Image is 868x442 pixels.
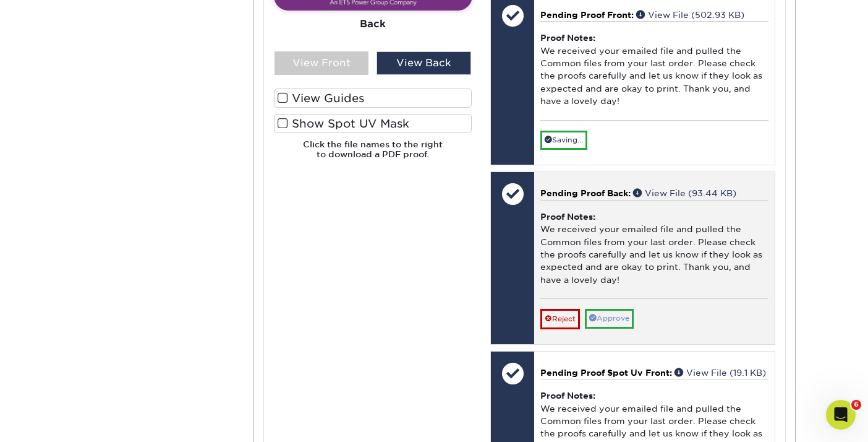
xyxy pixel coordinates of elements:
a: Approve [585,309,634,328]
span: Pending Proof Front: [540,10,634,20]
a: View File (19.1 KB) [674,368,766,378]
div: View Back [377,51,471,75]
iframe: Intercom live chat [826,400,856,430]
span: Pending Proof Back: [540,188,631,198]
strong: Proof Notes: [540,391,595,401]
h6: Click the file names to the right to download a PDF proof. [274,139,472,170]
label: Show Spot UV Mask [274,114,472,133]
strong: Proof Notes: [540,33,595,43]
span: Pending Proof Spot Uv Front: [540,368,672,378]
a: View File (502.93 KB) [636,10,744,20]
span: 6 [851,400,861,410]
a: Saving... [540,131,587,150]
div: View Front [274,51,369,75]
a: View File (93.44 KB) [633,188,736,198]
a: Reject [540,309,580,329]
div: Back [274,11,472,38]
label: View Guides [274,89,472,108]
div: We received your emailed file and pulled the Common files from your last order. Please check the ... [540,21,768,120]
div: We received your emailed file and pulled the Common files from your last order. Please check the ... [540,200,768,299]
strong: Proof Notes: [540,212,595,222]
